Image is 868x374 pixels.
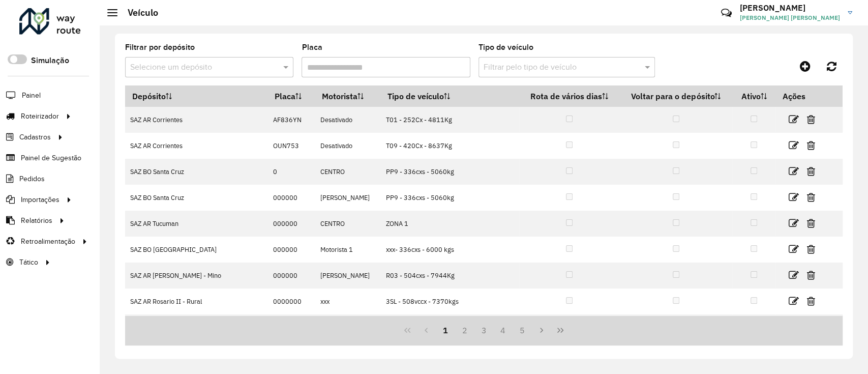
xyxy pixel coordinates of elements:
[789,216,799,230] a: Editar
[125,314,268,340] td: SAZ AR Mercado Central - SMK
[315,211,380,237] td: CENTRO
[380,133,519,159] td: T09 - 420Cx - 8637Kg
[789,164,799,178] a: Editar
[474,321,494,340] button: 3
[740,3,840,13] h3: [PERSON_NAME]
[315,133,380,159] td: Desativado
[789,242,799,256] a: Editar
[22,90,41,101] span: Painel
[125,133,268,159] td: SAZ AR Corrientes
[715,2,737,24] a: Contato Rápido
[807,268,815,282] a: Excluir
[807,190,815,204] a: Excluir
[315,107,380,133] td: Desativado
[268,185,315,211] td: 000000
[21,194,59,205] span: Importações
[125,85,268,107] th: Depósito
[125,263,268,289] td: SAZ AR [PERSON_NAME] - Mino
[125,159,268,185] td: SAZ BO Santa Cruz
[302,41,322,53] label: Placa
[775,85,836,107] th: Ações
[551,321,570,340] button: Last Page
[807,294,815,308] a: Excluir
[619,85,732,107] th: Voltar para o depósito
[519,85,619,107] th: Rota de vários dias
[21,215,52,226] span: Relatórios
[380,289,519,314] td: 3SL - 508vccx - 7370kgs
[268,237,315,263] td: 000000
[268,289,315,314] td: 0000000
[268,133,315,159] td: OUN753
[789,112,799,126] a: Editar
[125,41,195,53] label: Filtrar por depósito
[380,237,519,263] td: xxx- 336cxs - 6000 kgs
[807,164,815,178] a: Excluir
[807,216,815,230] a: Excluir
[807,138,815,152] a: Excluir
[19,132,51,142] span: Cadastros
[125,107,268,133] td: SAZ AR Corrientes
[315,289,380,314] td: xxx
[789,268,799,282] a: Editar
[789,294,799,308] a: Editar
[21,236,75,247] span: Retroalimentação
[31,54,69,67] label: Simulação
[268,314,315,340] td: 0000000
[315,185,380,211] td: [PERSON_NAME]
[125,289,268,314] td: SAZ AR Rosario II - Rural
[807,112,815,126] a: Excluir
[315,159,380,185] td: CENTRO
[19,174,45,184] span: Pedidos
[532,321,551,340] button: Next Page
[733,85,776,107] th: Ativo
[315,237,380,263] td: Motorista 1
[380,211,519,237] td: ZONA 1
[380,85,519,107] th: Tipo de veículo
[380,263,519,289] td: R03 - 504cxs - 7944Kg
[493,321,513,340] button: 4
[268,263,315,289] td: 000000
[117,7,158,18] h2: Veículo
[268,107,315,133] td: AF836YN
[380,107,519,133] td: T01 - 252Cx - 4811Kg
[315,263,380,289] td: [PERSON_NAME]
[19,257,38,268] span: Tático
[380,314,519,340] td: EB - 357 - 504cxs - 9281kg
[478,41,533,53] label: Tipo de veículo
[513,321,532,340] button: 5
[125,185,268,211] td: SAZ BO Santa Cruz
[268,85,315,107] th: Placa
[380,185,519,211] td: PP9 - 336cxs - 5060kg
[455,321,474,340] button: 2
[789,138,799,152] a: Editar
[268,159,315,185] td: 0
[436,321,455,340] button: 1
[268,211,315,237] td: 000000
[380,159,519,185] td: PP9 - 336cxs - 5060kg
[21,153,81,163] span: Painel de Sugestão
[740,13,840,22] span: [PERSON_NAME] [PERSON_NAME]
[21,111,59,122] span: Roteirizador
[125,211,268,237] td: SAZ AR Tucuman
[807,242,815,256] a: Excluir
[315,85,380,107] th: Motorista
[315,314,380,340] td: EB
[125,237,268,263] td: SAZ BO [GEOGRAPHIC_DATA]
[789,190,799,204] a: Editar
